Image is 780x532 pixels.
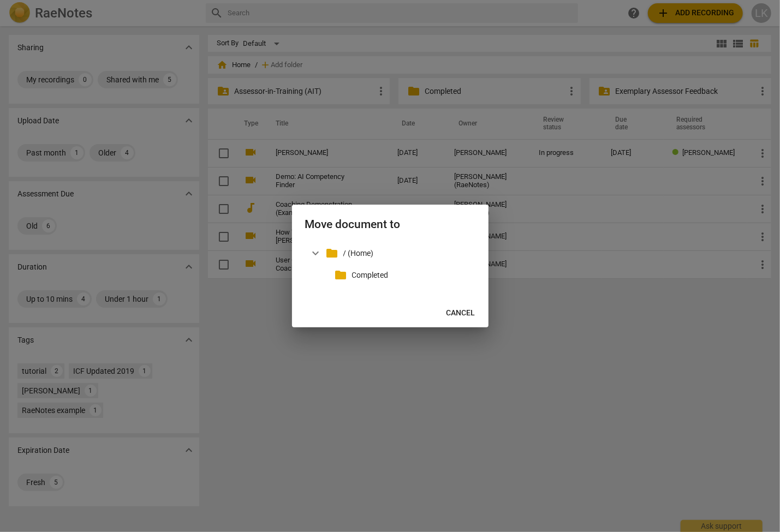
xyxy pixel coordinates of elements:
[309,247,323,260] span: expand_more
[446,308,475,319] span: Cancel
[335,268,348,282] span: folder
[305,218,475,231] h2: Move document to
[352,270,471,281] p: Completed
[438,303,484,323] button: Cancel
[326,247,339,260] span: folder
[343,248,471,259] p: / (Home)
